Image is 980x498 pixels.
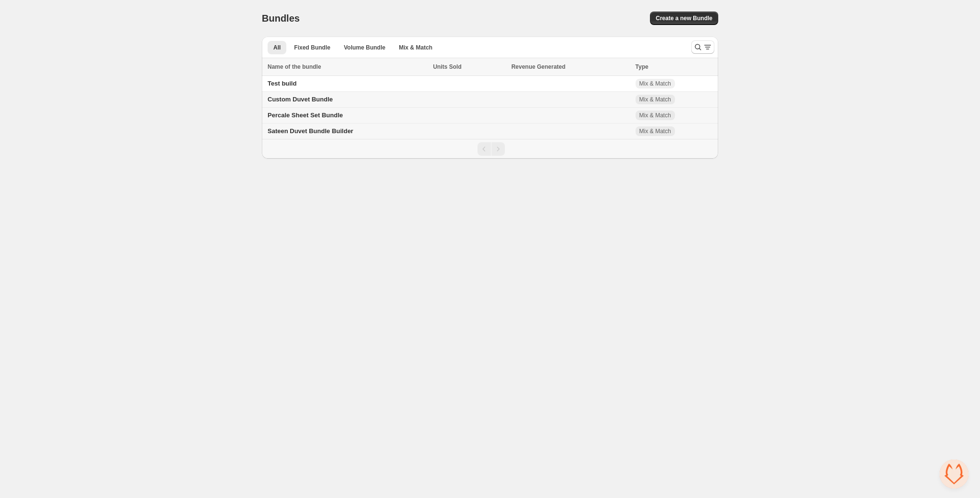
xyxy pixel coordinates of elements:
button: Units Sold [433,62,471,72]
span: Mix & Match [639,127,671,135]
span: Custom Duvet Bundle [268,96,333,103]
span: Fixed Bundle [294,44,330,51]
span: Revenue Generated [511,62,565,72]
span: Volume Bundle [344,44,385,51]
span: Mix & Match [639,112,671,119]
span: Percale Sheet Set Bundle [268,112,343,119]
a: Open chat [940,460,968,488]
span: Mix & Match [399,44,432,51]
div: Type [636,62,712,72]
button: Search and filter results [691,40,714,54]
div: Name of the bundle [268,62,427,72]
button: Revenue Generated [511,62,575,72]
button: Create a new Bundle [650,12,718,25]
span: Sateen Duvet Bundle Builder [268,127,353,135]
span: Create a new Bundle [656,14,712,22]
span: Units Sold [433,62,461,72]
span: Mix & Match [639,96,671,103]
span: Mix & Match [639,80,671,87]
h1: Bundles [262,12,300,24]
nav: Pagination [262,139,718,159]
span: Test build [268,80,296,87]
span: All [273,44,281,51]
